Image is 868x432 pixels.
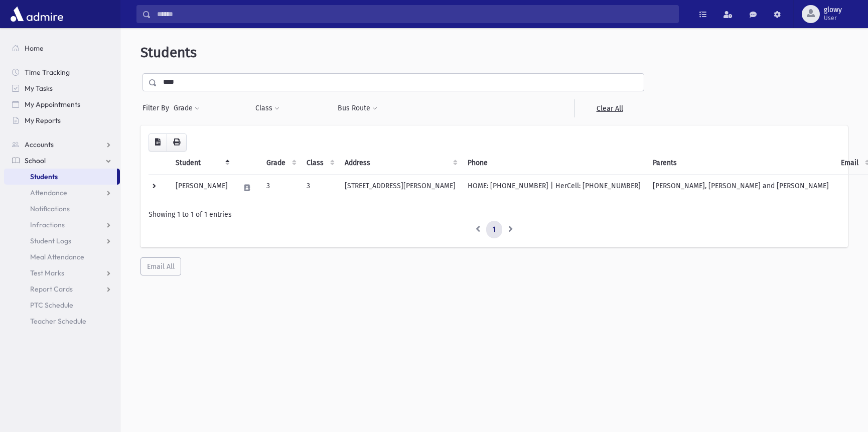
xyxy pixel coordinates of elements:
a: Student Logs [4,233,120,249]
button: Bus Route [337,99,378,117]
a: Notifications [4,201,120,217]
a: My Appointments [4,96,120,112]
span: Report Cards [30,284,73,294]
th: Student: activate to sort column descending [170,152,234,175]
span: User [824,14,842,22]
th: Parents [647,152,835,175]
th: Address: activate to sort column ascending [339,152,462,175]
a: Clear All [574,99,644,117]
a: Attendance [4,185,120,201]
a: 1 [486,221,502,239]
span: Filter By [142,103,173,113]
span: Meal Attendance [30,252,84,261]
span: Students [140,44,197,61]
a: Students [4,169,117,185]
th: Grade: activate to sort column ascending [260,152,301,175]
a: School [4,153,120,169]
span: Home [25,44,44,53]
td: [STREET_ADDRESS][PERSON_NAME] [339,174,462,201]
span: School [25,156,46,165]
span: Notifications [30,204,70,213]
div: Showing 1 to 1 of 1 entries [149,209,840,220]
button: Print [167,133,187,152]
a: My Reports [4,112,120,128]
span: glowy [824,6,842,14]
a: Test Marks [4,265,120,281]
span: My Tasks [25,84,53,93]
img: AdmirePro [8,4,66,24]
a: My Tasks [4,80,120,96]
a: Report Cards [4,281,120,297]
th: Class: activate to sort column ascending [301,152,339,175]
span: PTC Schedule [30,301,73,310]
td: [PERSON_NAME] [170,174,234,201]
td: [PERSON_NAME], [PERSON_NAME] and [PERSON_NAME] [647,174,835,201]
a: Accounts [4,136,120,153]
a: Time Tracking [4,64,120,80]
span: My Reports [25,116,61,125]
a: Home [4,40,120,56]
a: PTC Schedule [4,297,120,313]
span: Student Logs [30,236,71,245]
span: Infractions [30,220,65,229]
span: Time Tracking [25,68,70,77]
span: Teacher Schedule [30,317,86,326]
button: Grade [173,99,200,117]
button: CSV [149,133,167,152]
td: 3 [260,174,301,201]
span: Attendance [30,188,67,197]
a: Infractions [4,217,120,233]
a: Teacher Schedule [4,313,120,329]
th: Phone [462,152,647,175]
td: HOME: [PHONE_NUMBER] | HerCell: [PHONE_NUMBER] [462,174,647,201]
td: 3 [301,174,339,201]
input: Search [151,5,678,23]
span: Students [30,172,58,181]
span: Test Marks [30,268,64,277]
a: Meal Attendance [4,249,120,265]
button: Class [255,99,280,117]
span: Accounts [25,140,54,149]
button: Email All [140,257,181,275]
span: My Appointments [25,100,80,109]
